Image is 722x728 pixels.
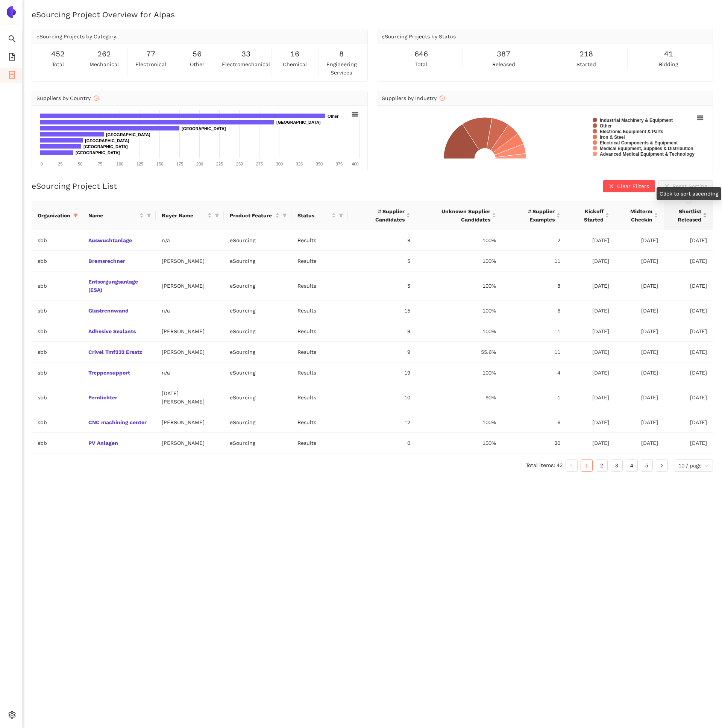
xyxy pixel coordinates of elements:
td: [PERSON_NAME] [156,321,223,342]
span: 646 [414,48,428,60]
td: 100% [416,251,502,271]
td: [PERSON_NAME] [156,342,223,362]
td: sbb [32,412,82,433]
td: [DATE] [566,321,615,342]
td: 100% [416,271,502,300]
span: close [609,184,614,190]
button: right [656,460,668,472]
td: 15 [348,300,416,321]
span: filter [147,213,151,218]
text: [GEOGRAPHIC_DATA] [106,132,150,137]
span: filter [215,213,219,218]
td: Results [291,362,348,383]
span: filter [72,210,79,221]
text: 325 [296,162,303,166]
text: 0 [40,162,42,166]
span: Midterm Checkin [621,207,652,224]
span: filter [282,213,287,218]
td: [DATE] [664,230,713,251]
td: 100% [416,433,502,453]
span: # Supplier Examples [508,207,555,224]
span: file-add [8,50,16,65]
span: total [52,60,64,68]
td: eSourcing [224,362,291,383]
td: eSourcing [224,300,291,321]
td: n/a [156,362,223,383]
td: 6 [502,412,566,433]
th: this column's title is Unknown Supplier Candidates,this column is sortable [416,201,502,230]
td: 55.6% [416,342,502,362]
td: [DATE] [566,230,615,251]
th: this column's title is Midterm Checkin,this column is sortable [615,201,664,230]
td: sbb [32,300,82,321]
td: Results [291,230,348,251]
text: 100 [117,162,123,166]
text: 125 [137,162,143,166]
td: eSourcing [224,321,291,342]
text: Electronic Equipment & Parts [600,129,663,134]
th: this column's title is Shortlist Released,this column is sortable [664,201,713,230]
td: [DATE] [664,300,713,321]
text: 375 [336,162,343,166]
text: [GEOGRAPHIC_DATA] [85,138,129,143]
span: info-circle [94,96,99,101]
span: Suppliers by Country [36,95,99,101]
span: chemical [283,60,307,68]
td: 12 [348,412,416,433]
th: this column's title is # Supplier Examples,this column is sortable [502,201,566,230]
span: released [492,60,515,68]
td: eSourcing [224,412,291,433]
td: [DATE] [615,251,664,271]
button: closeClear Filters [603,180,655,192]
text: Other [328,114,339,118]
td: 100% [416,230,502,251]
text: 400 [352,162,358,166]
span: Status [297,211,330,220]
text: Advanced Medical Equipment & Technology [600,152,695,157]
a: 1 [581,460,592,471]
td: [DATE] [664,251,713,271]
text: 150 [156,162,163,166]
text: [GEOGRAPHIC_DATA] [83,144,128,149]
span: 56 [193,48,202,60]
td: [DATE] [664,433,713,453]
span: filter [339,213,343,218]
img: Logo [5,6,17,18]
span: electronical [135,60,166,68]
th: this column's title is Status,this column is sortable [291,201,348,230]
th: this column's title is # Supplier Candidates,this column is sortable [348,201,416,230]
td: [DATE] [664,412,713,433]
text: 175 [176,162,183,166]
li: Total items: 43 [526,460,563,472]
text: 25 [58,162,62,166]
span: 33 [241,48,250,60]
td: 4 [502,362,566,383]
td: n/a [156,230,223,251]
td: [PERSON_NAME] [156,271,223,300]
td: [DATE] [566,433,615,453]
td: [DATE] [664,321,713,342]
td: [DATE] [566,383,615,412]
span: Shortlist Released [670,207,701,224]
td: 9 [348,342,416,362]
td: sbb [32,321,82,342]
text: [GEOGRAPHIC_DATA] [276,120,321,124]
td: 100% [416,362,502,383]
td: [DATE] [615,383,664,412]
h2: eSourcing Project Overview for Alpas [32,9,713,20]
td: 11 [502,251,566,271]
td: 1 [502,321,566,342]
span: eSourcing Projects by Status [382,33,456,39]
td: eSourcing [224,383,291,412]
td: eSourcing [224,342,291,362]
td: 8 [502,271,566,300]
text: 225 [216,162,223,166]
td: [DATE] [615,433,664,453]
td: [DATE] [566,412,615,433]
span: total [415,60,427,68]
span: engineering services [320,60,363,77]
td: [DATE] [615,362,664,383]
li: Next Page [656,460,668,472]
span: Name [88,211,138,220]
span: Suppliers by Industry [382,95,445,101]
